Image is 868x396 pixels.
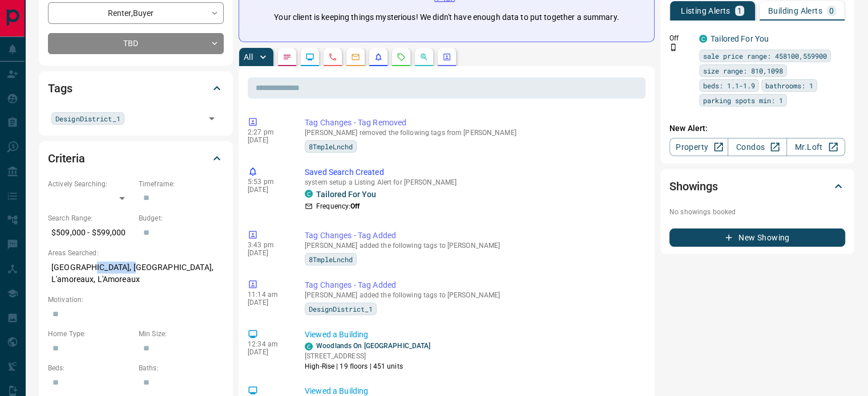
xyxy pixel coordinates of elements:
p: New Alert: [669,123,845,134]
a: Mr.Loft [786,138,845,156]
p: Tag Changes - Tag Added [305,279,641,291]
h2: Criteria [48,149,85,168]
h2: Tags [48,79,72,97]
button: New Showing [669,228,845,247]
div: TBD [48,33,224,54]
p: Search Range: [48,213,133,223]
h2: Showings [669,177,718,195]
p: Off [669,33,692,43]
div: condos.ca [699,35,707,43]
svg: Agent Actions [442,52,451,62]
div: condos.ca [305,342,313,350]
svg: Emails [351,52,360,62]
div: Tags [48,75,224,102]
span: DesignDistrict_1 [309,303,373,315]
div: condos.ca [305,190,313,198]
p: 1 [737,7,742,15]
p: [PERSON_NAME] added the following tags to [PERSON_NAME] [305,242,641,250]
div: Renter , Buyer [48,2,224,23]
a: Woodlands On [GEOGRAPHIC_DATA] [316,342,430,350]
p: No showings booked [669,207,845,217]
p: [PERSON_NAME] added the following tags to [PERSON_NAME] [305,291,641,299]
a: Tailored For You [710,34,769,43]
p: Building Alerts [768,7,822,15]
p: Tag Changes - Tag Removed [305,117,641,129]
p: High-Rise | 19 floors | 451 units [305,361,430,371]
p: Timeframe: [139,179,224,189]
p: [PERSON_NAME] removed the following tags from [PERSON_NAME] [305,129,641,137]
p: $509,000 - $599,000 [48,223,133,242]
p: 11:14 am [248,291,288,299]
p: Baths: [139,363,224,373]
div: Showings [669,173,845,200]
p: Motivation: [48,295,224,305]
span: 8TmpleLnchd [309,141,353,152]
p: 12:34 am [248,340,288,348]
a: Property [669,138,728,156]
span: DesignDistrict_1 [55,113,120,124]
svg: Requests [397,52,406,62]
p: [GEOGRAPHIC_DATA], [GEOGRAPHIC_DATA], L'amoreaux, L'Amoreaux [48,258,224,289]
p: [DATE] [248,249,288,257]
button: Open [204,111,220,126]
p: Saved Search Created [305,166,641,178]
p: Viewed a Building [305,329,641,341]
p: 2:27 pm [248,128,288,136]
p: Home Type: [48,329,133,339]
svg: Listing Alerts [374,52,383,62]
span: parking spots min: 1 [703,95,783,106]
p: 0 [829,7,834,15]
strong: Off [350,202,360,210]
p: Actively Searching: [48,179,133,189]
p: [DATE] [248,186,288,194]
span: 8TmpleLnchd [309,254,353,265]
svg: Notes [282,52,292,62]
div: Criteria [48,145,224,172]
p: [DATE] [248,348,288,356]
p: Beds: [48,363,133,373]
p: Frequency: [316,201,360,211]
p: All [244,53,253,61]
p: Listing Alerts [681,7,730,15]
p: [STREET_ADDRESS] [305,351,430,361]
p: Tag Changes - Tag Added [305,230,641,242]
svg: Lead Browsing Activity [305,52,314,62]
p: 3:43 pm [248,241,288,249]
p: Budget: [139,213,224,223]
p: [DATE] [248,299,288,307]
svg: Calls [328,52,337,62]
span: sale price range: 458100,559900 [703,50,827,62]
span: bathrooms: 1 [765,80,813,91]
p: Areas Searched: [48,248,224,258]
span: beds: 1.1-1.9 [703,80,755,91]
svg: Opportunities [419,52,429,62]
p: Your client is keeping things mysterious! We didn't have enough data to put together a summary. [274,11,619,23]
span: size range: 810,1098 [703,65,783,76]
p: system setup a Listing Alert for [PERSON_NAME] [305,178,641,186]
p: 5:53 pm [248,178,288,186]
p: [DATE] [248,136,288,144]
svg: Push Notification Only [669,43,677,51]
p: Min Size: [139,329,224,339]
a: Tailored For You [316,190,376,199]
a: Condos [728,138,786,156]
